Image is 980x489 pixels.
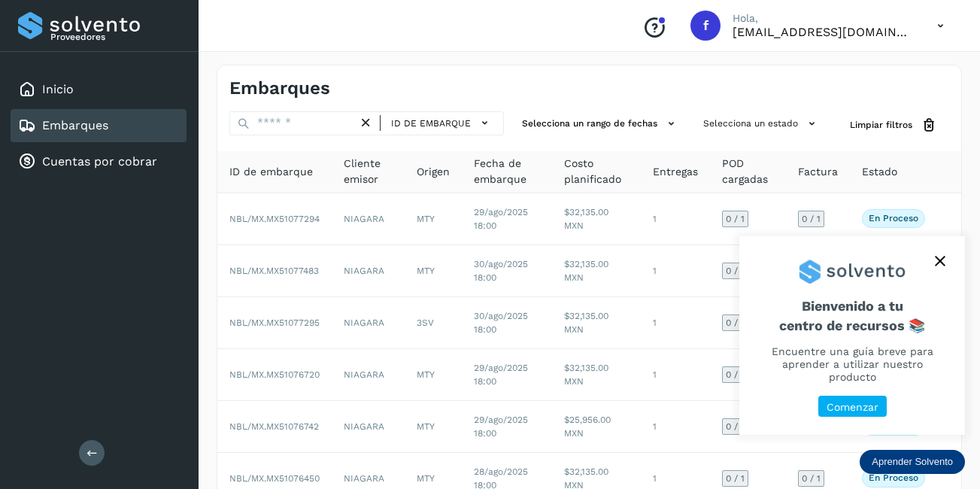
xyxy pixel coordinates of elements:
[417,164,450,180] span: Origen
[332,349,405,401] td: NIAGARA
[757,345,947,383] p: Encuentre una guía breve para aprender a utilizar nuestro producto
[332,193,405,245] td: NIAGARA
[929,250,951,272] button: close,
[552,245,641,297] td: $32,135.00 MXN
[229,214,320,224] span: NBL/MX.MX51077294
[726,266,745,275] span: 0 / 1
[344,156,393,187] span: Cliente emisor
[653,164,698,180] span: Entregas
[474,363,528,387] span: 29/ago/2025 18:00
[860,450,965,474] div: Aprender Solvento
[50,32,181,42] p: Proveedores
[802,474,821,483] span: 0 / 1
[739,236,965,435] div: Aprender Solvento
[552,193,641,245] td: $32,135.00 MXN
[869,472,918,483] p: En proceso
[332,297,405,349] td: NIAGARA
[552,297,641,349] td: $32,135.00 MXN
[726,422,745,431] span: 0 / 1
[641,401,710,453] td: 1
[229,266,319,276] span: NBL/MX.MX51077483
[11,145,187,178] div: Cuentas por cobrar
[733,25,913,39] p: facturacion@protransport.com.mx
[229,473,320,484] span: NBL/MX.MX51076450
[818,396,887,418] button: Comenzar
[726,318,745,327] span: 0 / 1
[11,109,187,142] div: Embarques
[802,214,821,223] span: 0 / 1
[229,421,319,432] span: NBL/MX.MX51076742
[798,164,838,180] span: Factura
[564,156,629,187] span: Costo planificado
[229,164,313,180] span: ID de embarque
[405,245,462,297] td: MTY
[697,111,826,136] button: Selecciona un estado
[229,77,330,99] h4: Embarques
[11,73,187,106] div: Inicio
[827,401,878,414] p: Comenzar
[474,259,528,283] span: 30/ago/2025 18:00
[474,415,528,439] span: 29/ago/2025 18:00
[391,117,471,130] span: ID de embarque
[726,474,745,483] span: 0 / 1
[332,245,405,297] td: NIAGARA
[838,111,949,139] button: Limpiar filtros
[42,82,74,96] a: Inicio
[474,156,540,187] span: Fecha de embarque
[516,111,685,136] button: Selecciona un rango de fechas
[733,12,913,25] p: Hola,
[850,118,912,132] span: Limpiar filtros
[42,118,108,132] a: Embarques
[405,297,462,349] td: 3SV
[641,193,710,245] td: 1
[332,401,405,453] td: NIAGARA
[757,298,947,333] span: Bienvenido a tu
[474,311,528,335] span: 30/ago/2025 18:00
[229,369,320,380] span: NBL/MX.MX51076720
[552,401,641,453] td: $25,956.00 MXN
[641,245,710,297] td: 1
[229,317,320,328] span: NBL/MX.MX51077295
[405,401,462,453] td: MTY
[726,214,745,223] span: 0 / 1
[872,456,953,468] p: Aprender Solvento
[387,112,497,134] button: ID de embarque
[405,193,462,245] td: MTY
[869,213,918,223] p: En proceso
[726,370,745,379] span: 0 / 1
[474,207,528,231] span: 29/ago/2025 18:00
[722,156,774,187] span: POD cargadas
[757,317,947,334] p: centro de recursos 📚
[641,297,710,349] td: 1
[862,164,897,180] span: Estado
[641,349,710,401] td: 1
[405,349,462,401] td: MTY
[552,349,641,401] td: $32,135.00 MXN
[42,154,157,169] a: Cuentas por cobrar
